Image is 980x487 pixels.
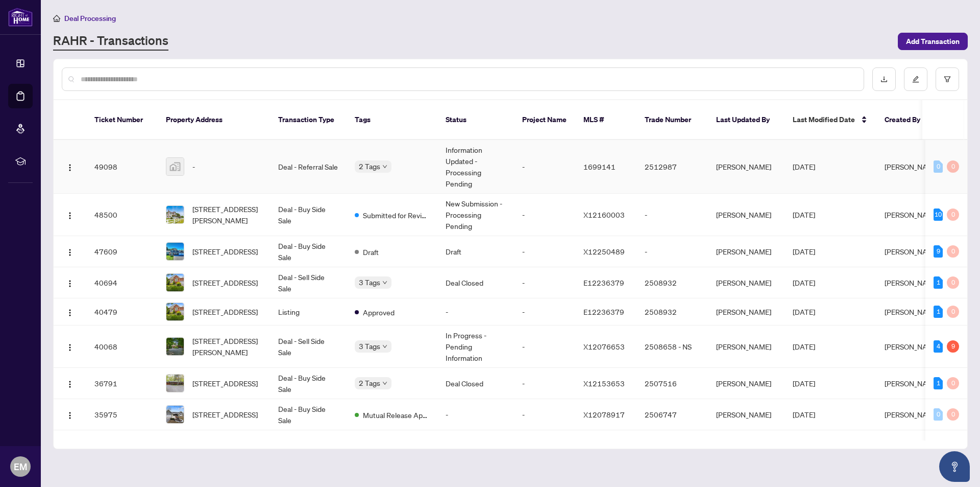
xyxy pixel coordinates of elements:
td: 2508658 - NS [636,326,708,368]
span: [STREET_ADDRESS][PERSON_NAME] [192,335,262,358]
span: [PERSON_NAME] [885,162,940,171]
span: Mutual Release Approved [363,409,429,421]
div: 0 [947,276,959,289]
td: - [636,236,708,267]
span: Last Modified Date [793,114,855,125]
td: Deal - Buy Side Sale [270,399,347,430]
span: [DATE] [793,410,815,419]
td: 47609 [86,236,158,267]
button: Logo [62,243,78,260]
img: thumbnail-img [166,338,184,355]
td: [PERSON_NAME] [708,368,785,399]
button: Logo [62,338,78,355]
span: down [382,344,387,349]
td: 2508932 [636,267,708,298]
span: E12236379 [583,307,624,316]
td: 40068 [86,326,158,368]
span: down [382,280,387,285]
div: 1 [934,377,943,389]
button: download [872,67,896,91]
span: home [53,15,60,22]
span: X12153653 [583,379,625,388]
span: Draft [363,246,379,258]
span: [PERSON_NAME] [885,278,940,287]
div: 4 [934,340,943,353]
div: 0 [947,245,959,258]
img: thumbnail-img [166,303,184,320]
th: Trade Number [636,100,708,140]
td: 2507516 [636,368,708,399]
span: Submitted for Review [363,210,429,221]
span: [PERSON_NAME] [885,342,940,351]
span: [PERSON_NAME] [885,210,940,219]
td: [PERSON_NAME] [708,399,785,430]
td: Deal - Buy Side Sale [270,194,347,236]
span: Add Transaction [906,33,960,50]
img: thumbnail-img [166,274,184,291]
span: EM [14,459,27,474]
td: [PERSON_NAME] [708,267,785,298]
td: Deal - Buy Side Sale [270,368,347,399]
span: [PERSON_NAME] [885,379,940,388]
td: [PERSON_NAME] [708,298,785,326]
td: - [514,368,575,399]
button: Logo [62,375,78,391]
img: Logo [66,212,74,220]
button: filter [936,67,959,91]
span: filter [944,76,951,83]
td: 40694 [86,267,158,298]
span: Deal Processing [64,14,116,23]
td: - [514,194,575,236]
span: Approved [363,307,395,318]
img: Logo [66,309,74,317]
span: X12078917 [583,410,625,419]
button: Logo [62,406,78,423]
div: 0 [947,160,959,173]
span: edit [912,76,919,83]
img: Logo [66,280,74,288]
td: Deal Closed [437,368,514,399]
button: Open asap [939,451,970,482]
span: 3 Tags [359,340,380,352]
div: 0 [947,208,959,221]
img: Logo [66,411,74,420]
span: [DATE] [793,379,815,388]
button: Logo [62,158,78,175]
td: 2508932 [636,298,708,326]
td: New Submission - Processing Pending [437,194,514,236]
td: Draft [437,236,514,267]
td: - [514,298,575,326]
div: 1 [934,276,943,289]
span: 2 Tags [359,377,380,389]
div: 9 [947,340,959,353]
span: 2 Tags [359,160,380,172]
th: Ticket Number [86,100,158,140]
span: X12076653 [583,342,625,351]
div: 1 [934,306,943,318]
span: down [382,381,387,386]
td: 40479 [86,298,158,326]
td: 35975 [86,399,158,430]
span: X12160003 [583,210,625,219]
img: thumbnail-img [166,206,184,223]
img: thumbnail-img [166,158,184,175]
td: - [514,326,575,368]
span: down [382,164,387,169]
td: 36791 [86,368,158,399]
img: thumbnail-img [166,375,184,392]
td: [PERSON_NAME] [708,326,785,368]
span: [DATE] [793,162,815,171]
div: 9 [934,245,943,258]
span: [STREET_ADDRESS] [192,378,258,389]
td: Deal - Sell Side Sale [270,267,347,298]
span: [DATE] [793,247,815,256]
img: logo [8,8,33,27]
div: 0 [934,160,943,173]
td: - [437,298,514,326]
td: Deal Closed [437,267,514,298]
span: [PERSON_NAME] [885,410,940,419]
td: - [514,236,575,267]
span: E12236379 [583,278,624,287]
th: Created By [876,100,938,140]
img: Logo [66,343,74,352]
